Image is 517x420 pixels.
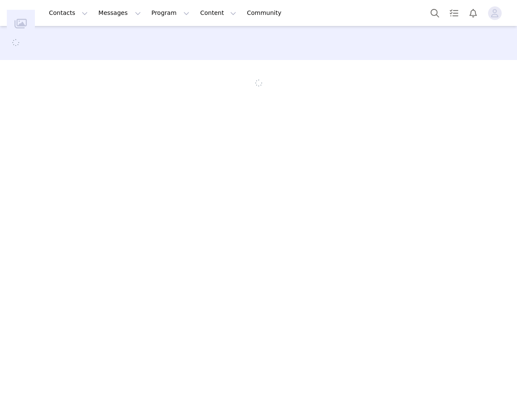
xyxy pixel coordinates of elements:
div: avatar [491,6,499,20]
button: Contacts [44,3,93,23]
button: Search [426,3,444,23]
a: Tasks [445,3,463,23]
button: Notifications [464,3,483,23]
button: Program [146,3,195,23]
button: Content [195,3,241,23]
button: Messages [93,3,146,23]
a: Community [242,3,290,23]
button: Profile [483,6,510,20]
